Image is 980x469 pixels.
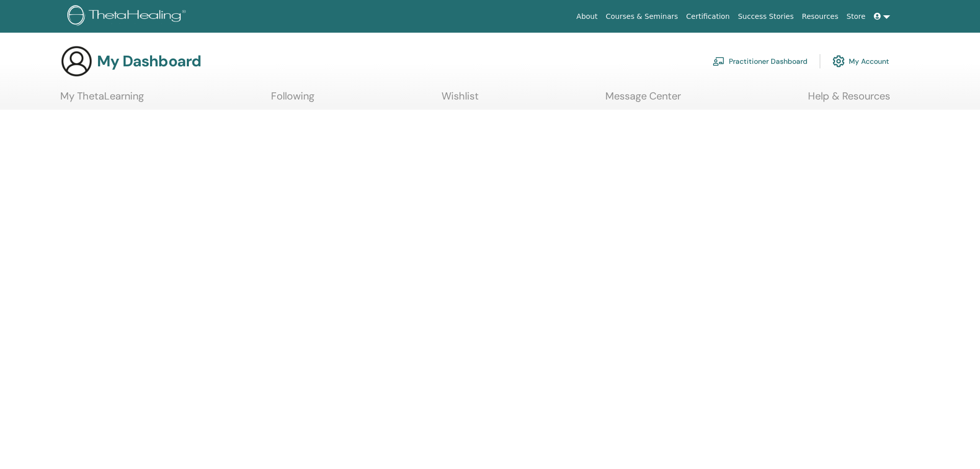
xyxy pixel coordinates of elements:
[713,50,807,72] a: Practitioner Dashboard
[734,7,798,26] a: Success Stories
[843,7,870,26] a: Store
[67,5,189,28] img: logo.png
[713,57,725,66] img: chalkboard-teacher.svg
[271,90,314,110] a: Following
[97,52,201,70] h3: My Dashboard
[572,7,601,26] a: About
[442,90,479,110] a: Wishlist
[605,90,681,110] a: Message Center
[832,50,889,72] a: My Account
[798,7,843,26] a: Resources
[60,90,144,110] a: My ThetaLearning
[832,53,845,70] img: cog.svg
[682,7,733,26] a: Certification
[808,90,890,110] a: Help & Resources
[60,45,93,78] img: generic-user-icon.jpg
[602,7,682,26] a: Courses & Seminars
